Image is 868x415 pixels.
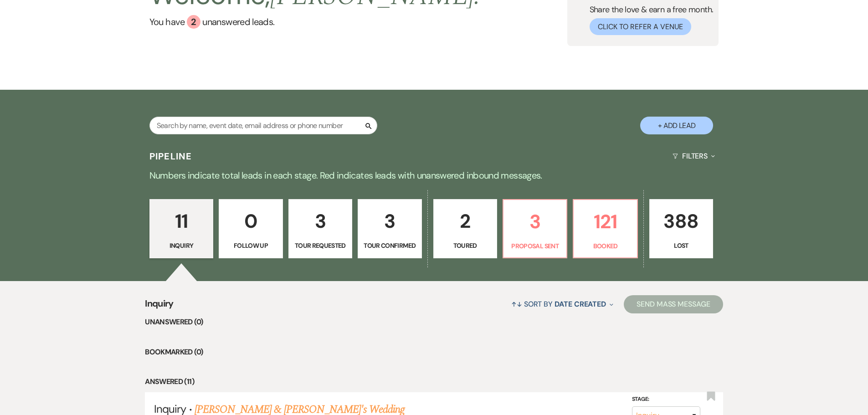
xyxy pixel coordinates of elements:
[364,206,416,236] p: 3
[145,346,723,358] li: Bookmarked (0)
[509,206,561,237] p: 3
[590,18,691,35] button: Click to Refer a Venue
[508,292,617,316] button: Sort By Date Created
[155,206,207,236] p: 11
[294,206,346,236] p: 3
[579,206,631,237] p: 121
[149,117,377,134] input: Search by name, event date, email address or phone number
[288,199,352,258] a: 3Tour Requested
[624,295,723,313] button: Send Mass Message
[225,241,277,251] p: Follow Up
[439,241,491,251] p: Toured
[439,206,491,236] p: 2
[509,241,561,251] p: Proposal Sent
[155,241,207,251] p: Inquiry
[219,199,282,258] a: 0Follow Up
[669,144,719,168] button: Filters
[106,168,762,183] p: Numbers indicate total leads in each stage. Red indicates leads with unanswered inbound messages.
[649,199,713,258] a: 388Lost
[579,241,631,251] p: Booked
[225,206,277,236] p: 0
[503,199,567,258] a: 3Proposal Sent
[149,150,192,163] h3: Pipeline
[655,241,707,251] p: Lost
[364,241,416,251] p: Tour Confirmed
[149,199,213,258] a: 11Inquiry
[433,199,497,258] a: 2Toured
[573,199,637,258] a: 121Booked
[632,395,700,405] label: Stage:
[640,117,713,134] button: + Add Lead
[294,241,346,251] p: Tour Requested
[511,299,522,309] span: ↑↓
[358,199,421,258] a: 3Tour Confirmed
[555,299,606,309] span: Date Created
[187,15,200,29] div: 2
[145,376,723,388] li: Answered (11)
[145,316,723,328] li: Unanswered (0)
[655,206,707,236] p: 388
[145,297,174,316] span: Inquiry
[149,15,481,29] a: You have 2 unanswered leads.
